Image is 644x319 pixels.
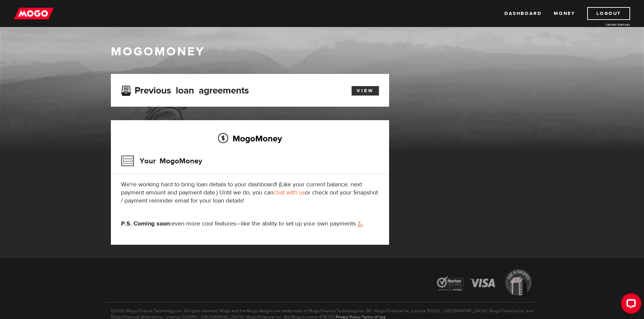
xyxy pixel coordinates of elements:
h1: MogoMoney [111,45,533,59]
img: mogo_logo-11ee424be714fa7cbb0f0f49df9e16ec.png [14,7,54,20]
h3: Your MogoMoney [121,152,202,170]
h3: Previous loan agreements [121,85,249,94]
a: Logout [587,7,630,20]
p: even more cool features—like the ability to set up your own payments [121,220,379,228]
a: chat with us [273,189,305,196]
strong: P.S. Coming soon: [121,220,171,228]
a: View [352,86,379,96]
iframe: LiveChat chat widget [616,291,644,319]
img: strong arm emoji [358,221,363,227]
p: We're working hard to bring loan details to your dashboard! (Like your current balance, next paym... [121,181,379,205]
a: Money [554,7,575,20]
h2: MogoMoney [121,131,379,145]
a: Dashboard [504,7,542,20]
a: Lender licences [579,22,630,27]
img: legal-icons-92a2ffecb4d32d839781d1b4e4802d7b.png [430,264,539,302]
